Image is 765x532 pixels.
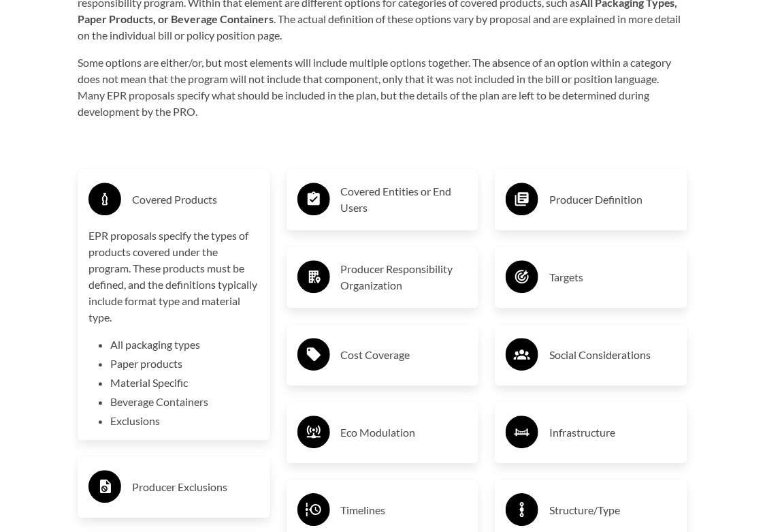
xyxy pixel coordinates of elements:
h3: Targets [549,266,677,288]
p: Some options are either/or, but most elements will include multiple options together. The absence... [78,54,687,120]
h3: Cost Coverage [341,344,468,366]
h3: Infrastructure [549,422,677,443]
h3: Covered Entities or End Users [341,183,468,216]
h3: Covered Products [132,189,259,210]
li: Exclusions [110,413,259,429]
li: Beverage Containers [110,394,259,410]
h3: Structure/Type [549,499,677,521]
h3: Producer Responsibility Organization [341,261,468,294]
h3: Social Considerations [549,344,677,366]
h3: Eco Modulation [341,422,468,443]
p: EPR proposals specify the types of products covered under the program. These products must be def... [88,228,259,326]
li: Paper products [110,356,259,372]
h3: Producer Exclusions [132,476,259,498]
li: Material Specific [110,375,259,391]
h3: Producer Definition [549,189,677,210]
li: All packaging types [110,337,259,353]
h3: Timelines [341,499,468,521]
